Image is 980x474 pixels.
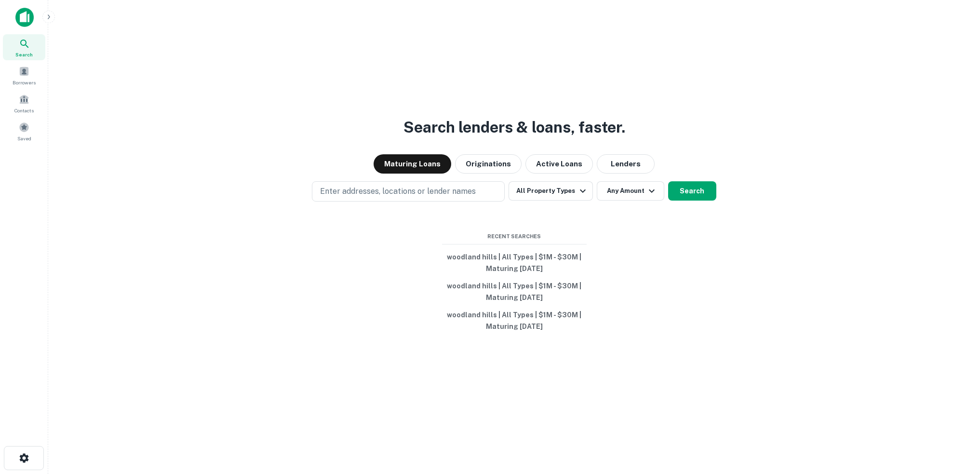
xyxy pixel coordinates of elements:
button: Maturing Loans [374,154,451,174]
p: Enter addresses, locations or lender names [320,186,476,197]
button: woodland hills | All Types | $1M - $30M | Maturing [DATE] [442,277,587,306]
a: Contacts [3,90,45,116]
span: Contacts [14,107,34,114]
button: Enter addresses, locations or lender names [312,181,505,202]
button: Search [668,181,716,201]
span: Recent Searches [442,232,587,241]
span: Borrowers [13,79,36,86]
a: Saved [3,118,45,144]
h3: Search lenders & loans, faster. [403,116,625,139]
button: woodland hills | All Types | $1M - $30M | Maturing [DATE] [442,306,587,335]
span: Search [15,51,33,58]
button: Lenders [597,154,655,174]
img: capitalize-icon.png [15,8,34,27]
a: Search [3,34,45,60]
button: All Property Types [509,181,592,201]
iframe: Chat Widget [932,397,980,443]
span: Saved [17,135,31,142]
button: Originations [455,154,522,174]
button: Active Loans [525,154,593,174]
button: Any Amount [597,181,664,201]
a: Borrowers [3,62,45,88]
button: woodland hills | All Types | $1M - $30M | Maturing [DATE] [442,248,587,277]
